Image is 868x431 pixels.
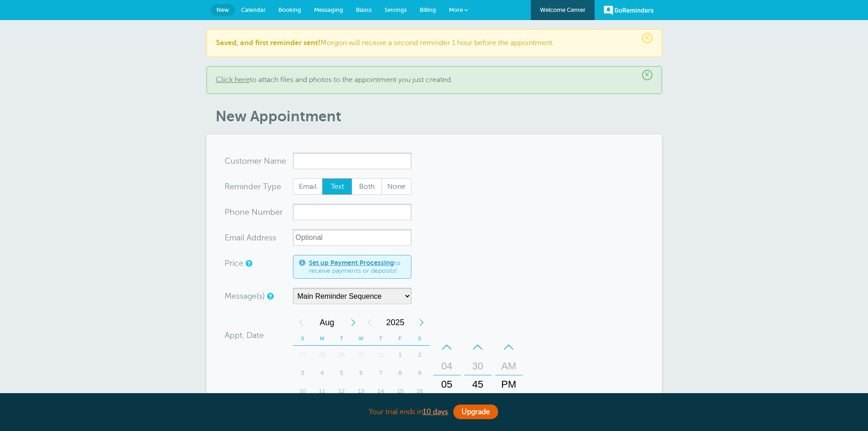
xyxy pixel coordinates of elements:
div: 30 [467,357,489,375]
div: Monday, July 28 [312,346,332,364]
a: Upgrade [453,405,498,419]
input: Optional [293,229,411,246]
div: AM [498,357,520,375]
div: Thursday, August 14 [371,382,390,400]
label: Message(s) [225,292,265,300]
span: August [309,313,345,332]
label: None [381,178,411,195]
label: Appt. Date [225,331,264,339]
div: Friday, August 8 [390,364,410,382]
div: 27 [293,346,313,364]
div: 8 [390,364,410,382]
div: Minutes [464,338,492,431]
div: Sunday, August 3 [293,364,313,382]
div: Monday, August 11 [312,382,332,400]
div: Tuesday, August 5 [332,364,351,382]
div: Thursday, July 31 [371,346,390,364]
div: 2 [410,346,430,364]
div: Sunday, July 27 [293,346,313,364]
div: Tuesday, August 12 [332,382,351,400]
div: Monday, August 4 [312,364,332,382]
div: Hours [433,338,461,431]
div: 7 [371,364,390,382]
div: 4 [312,364,332,382]
span: to receive payments or deposits! [309,259,406,275]
div: Thursday, August 7 [371,364,390,382]
div: 1 [390,346,410,364]
label: Both [352,178,382,195]
span: il Add [241,234,262,242]
div: 45 [467,375,489,394]
th: M [312,332,332,346]
span: More [449,6,463,13]
span: Billing [420,6,436,13]
div: 04 [436,357,458,375]
div: Saturday, August 16 [410,382,430,400]
span: None [382,179,411,194]
div: Saturday, August 2 [410,346,430,364]
th: T [371,332,390,346]
div: Previous Year [361,313,378,332]
div: Next Year [413,313,430,332]
div: 16 [410,382,430,400]
div: 12 [332,382,351,400]
span: tomer N [239,157,270,165]
span: 2025 [378,313,413,332]
div: Next Month [345,313,361,332]
label: Reminder Type [225,182,281,191]
div: Your trial ends in . [206,402,662,422]
div: 11 [312,382,332,400]
span: New [216,6,229,13]
div: 31 [371,346,390,364]
span: Blasts [356,6,372,13]
span: Text [323,179,352,194]
div: 13 [351,382,371,400]
div: 30 [351,346,371,364]
b: Saved, and first reminder sent! [216,39,320,47]
label: Price [225,259,243,267]
div: 15 [390,382,410,400]
div: 9 [410,364,430,382]
div: ress [225,229,293,246]
div: Sunday, August 10 [293,382,313,400]
div: 29 [332,346,351,364]
th: S [293,332,313,346]
div: 14 [371,382,390,400]
a: Simple templates and custom messages will use the reminder schedule set under Settings > Reminder... [267,293,272,299]
th: S [410,332,430,346]
div: Previous Month [293,313,309,332]
label: Email [293,178,323,195]
span: Email [293,179,323,194]
span: Booking [278,6,301,13]
div: Tuesday, July 29 [332,346,351,364]
div: 3 [293,364,313,382]
div: Wednesday, August 13 [351,382,371,400]
a: Click here [216,76,250,84]
p: Morgon will receive a second reminder 1 hour before the appointment. [216,39,652,47]
div: Saturday, August 9 [410,364,430,382]
a: Set up Payment Processing [309,259,394,266]
div: 28 [312,346,332,364]
span: Pho [225,208,240,216]
p: to attach files and photos to the appointment you just created. [216,76,652,84]
a: 10 days [423,408,448,416]
h1: New Appointment [216,108,662,125]
div: 05 [436,375,458,394]
div: Wednesday, August 6 [351,364,371,382]
div: Wednesday, July 30 [351,346,371,364]
th: W [351,332,371,346]
span: × [642,70,652,80]
div: ame [225,153,293,169]
div: mber [225,204,293,220]
span: Cus [225,157,239,165]
th: F [390,332,410,346]
div: PM [498,375,520,394]
div: 5 [332,364,351,382]
span: Both [352,179,381,194]
div: 10 [293,382,313,400]
span: Settings [385,6,407,13]
div: 6 [351,364,371,382]
label: Text [322,178,352,195]
span: × [642,33,652,43]
a: New [211,4,235,16]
